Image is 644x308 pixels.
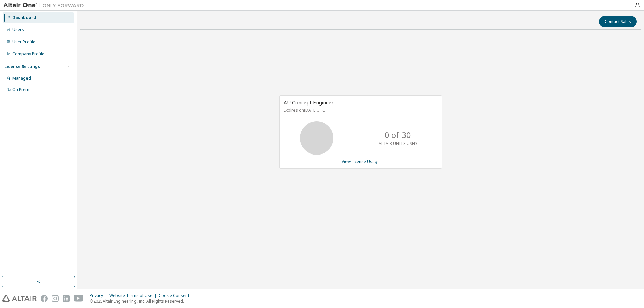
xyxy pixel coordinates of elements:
[12,15,36,20] div: Dashboard
[12,39,35,45] div: User Profile
[74,295,84,302] img: youtube.svg
[342,159,380,164] a: View License Usage
[379,141,417,146] p: ALTAIR UNITS USED
[12,87,29,93] div: On Prem
[41,295,48,302] img: facebook.svg
[12,51,44,57] div: Company Profile
[12,76,31,81] div: Managed
[12,27,24,33] div: Users
[159,293,193,298] div: Cookie Consent
[284,107,436,113] p: Expires on [DATE] UTC
[90,298,193,304] p: © 2025 Altair Engineering, Inc. All Rights Reserved.
[284,99,334,106] span: AU Concept Engineer
[90,293,109,298] div: Privacy
[2,295,37,302] img: altair_logo.svg
[63,295,70,302] img: linkedin.svg
[599,16,637,27] button: Contact Sales
[4,64,40,69] div: License Settings
[3,2,87,9] img: Altair One
[385,129,411,141] p: 0 of 30
[109,293,159,298] div: Website Terms of Use
[52,295,59,302] img: instagram.svg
